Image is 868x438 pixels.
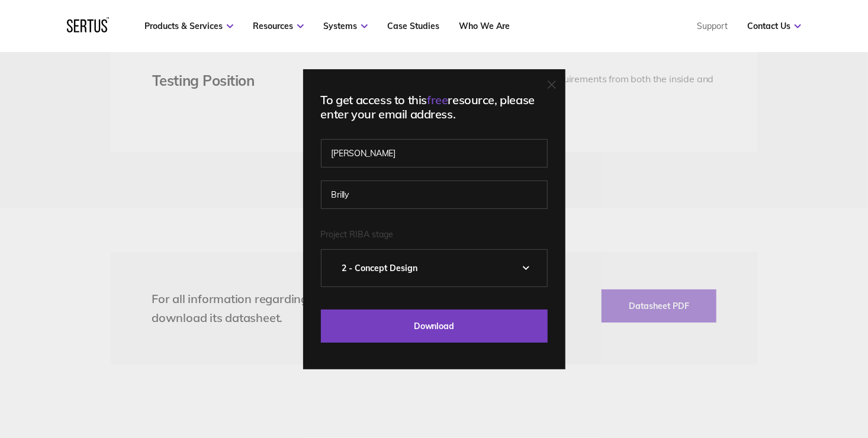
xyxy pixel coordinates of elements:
a: Products & Services [144,21,233,31]
a: Resources [253,21,304,31]
span: free [427,92,448,107]
iframe: Chat Widget [655,301,868,438]
a: Case Studies [387,21,439,31]
a: Systems [323,21,368,31]
input: Download [321,310,548,343]
input: Last name* [321,181,548,209]
a: Support [697,21,728,31]
div: To get access to this resource, please enter your email address. [321,93,548,121]
input: First name* [321,139,548,168]
a: Who We Are [459,21,510,31]
span: Project RIBA stage [321,229,394,240]
a: Contact Us [747,21,801,31]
